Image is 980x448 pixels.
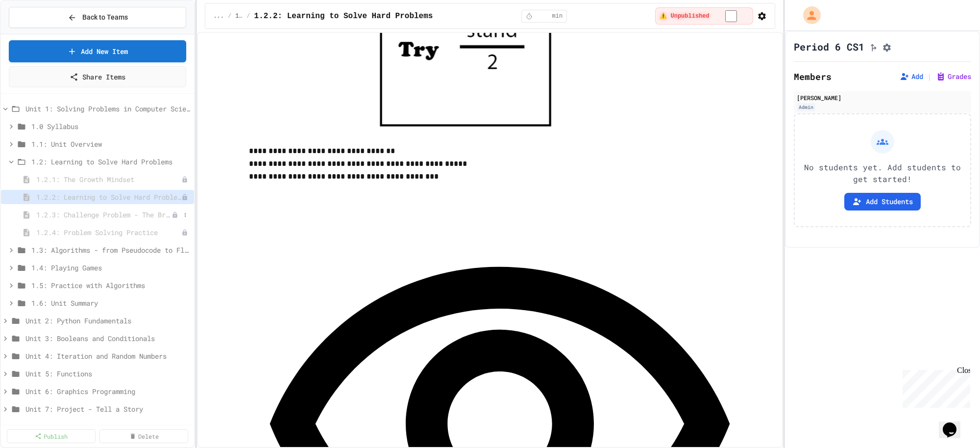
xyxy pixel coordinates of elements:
span: / [246,12,250,20]
button: Grades [936,72,971,81]
span: Unit 4: Iteration and Random Numbers [25,351,190,361]
span: 1.2.4: Problem Solving Practice [36,227,181,237]
span: 1.2: Learning to Solve Hard Problems [235,12,243,20]
span: 1.2.1: The Growth Mindset [36,174,181,184]
span: 1.5: Practice with Algorithms [31,280,190,290]
button: Assignment Settings [882,41,892,53]
button: More options [180,210,190,220]
span: Unit 6: Graphics Programming [25,386,190,396]
span: 1.2: Learning to Solve Hard Problems [31,157,190,167]
span: / [228,12,231,20]
input: publish toggle [713,10,749,22]
span: 1.4: Playing Games [31,263,190,273]
div: My Account [793,4,823,26]
span: ⚠️ Unpublished [660,12,709,20]
iframe: chat widget [899,366,970,408]
span: 1.6: Unit Summary [31,298,190,308]
span: Unit 5: Functions [25,369,190,379]
span: ... [213,12,224,20]
span: Unit 2: Python Fundamentals [25,316,190,326]
span: Unit 7: Project - Tell a Story [25,404,190,414]
button: Add Students [844,193,921,211]
button: Click to see fork details [868,41,878,53]
span: 1.2.2: Learning to Solve Hard Problems [254,10,433,22]
a: Add New Item [9,40,186,62]
h2: Members [794,70,832,83]
span: 1.3: Algorithms - from Pseudocode to Flowcharts [31,245,190,255]
span: min [552,12,563,20]
div: ⚠️ Students cannot see this content! Click the toggle to publish it and make it visible to your c... [655,7,753,25]
span: Back to Teams [82,12,128,23]
p: No students yet. Add students to get started! [803,161,962,185]
span: 1.2.3: Challenge Problem - The Bridge [36,210,171,220]
div: Unpublished [181,229,188,236]
button: Add [900,72,923,81]
span: Unit 3: Booleans and Conditionals [25,333,190,343]
div: Unpublished [181,176,188,183]
button: Back to Teams [9,7,186,28]
a: Publish [7,429,96,443]
div: Unpublished [181,194,188,201]
a: Delete [99,429,188,443]
span: 1.2.2: Learning to Solve Hard Problems [36,192,181,202]
span: 1.0 Syllabus [31,121,190,132]
div: [PERSON_NAME] [797,93,968,102]
h1: Period 6 CS1 [794,40,864,53]
span: | [927,71,932,82]
div: Chat with us now!Close [4,4,68,62]
div: Unpublished [171,211,178,218]
iframe: chat widget [939,409,970,438]
div: Admin [797,103,815,111]
span: Unit 1: Solving Problems in Computer Science [25,104,190,114]
span: 1.1: Unit Overview [31,139,190,149]
a: Share Items [9,66,186,87]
